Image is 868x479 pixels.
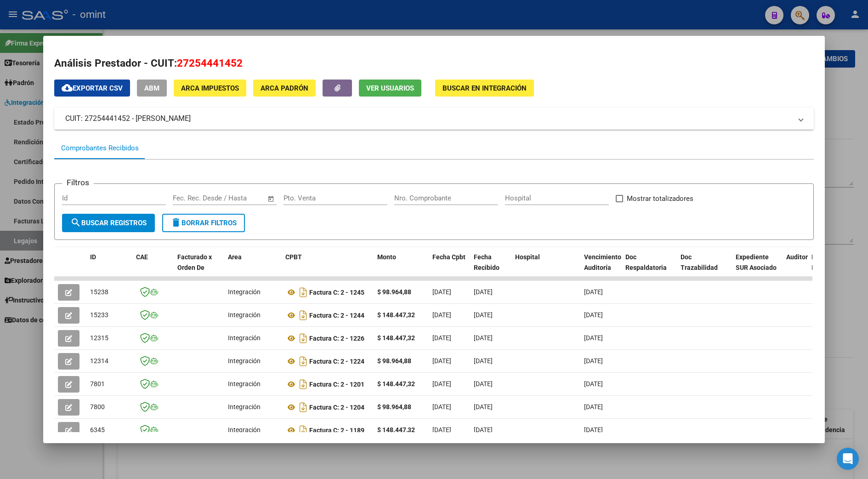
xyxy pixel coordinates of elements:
span: 12314 [90,357,108,365]
button: ARCA Padrón [253,80,316,97]
span: ARCA Impuestos [181,84,239,92]
span: CAE [136,253,148,261]
span: [DATE] [432,311,451,319]
button: ABM [137,80,167,97]
span: Buscar Registros [70,219,147,227]
span: Integración [228,357,261,365]
span: [DATE] [584,426,603,433]
mat-icon: delete [170,217,182,228]
span: Integración [228,426,261,433]
span: Fecha Cpbt [432,253,465,261]
span: 7800 [90,403,105,411]
span: [DATE] [474,334,493,342]
strong: Factura C: 2 - 1245 [309,289,364,296]
span: Integración [228,403,261,411]
span: Retencion IIBB [811,253,841,271]
i: Descargar documento [297,331,309,346]
strong: $ 148.447,32 [377,380,415,388]
span: Doc Trazabilidad [681,253,718,271]
span: [DATE] [474,357,493,365]
span: Exportar CSV [62,84,123,92]
button: Buscar Registros [62,214,155,232]
div: Comprobantes Recibidos [61,143,139,154]
mat-expansion-panel-header: CUIT: 27254441452 - [PERSON_NAME] [54,108,813,130]
span: Area [228,253,242,261]
datatable-header-cell: Monto [374,247,429,288]
button: Open calendar [266,194,276,204]
button: Ver Usuarios [359,80,421,97]
span: [DATE] [474,426,493,433]
span: [DATE] [432,426,451,433]
h2: Análisis Prestador - CUIT: [54,56,813,71]
span: [DATE] [432,288,451,296]
span: [DATE] [474,311,493,319]
span: [DATE] [432,403,451,411]
span: [DATE] [432,357,451,365]
span: [DATE] [432,334,451,342]
span: CPBT [285,253,302,261]
button: Borrar Filtros [162,214,245,232]
strong: Factura C: 2 - 1189 [309,427,364,434]
strong: Factura C: 2 - 1201 [309,381,364,388]
span: [DATE] [474,288,493,296]
i: Descargar documento [297,308,309,323]
span: Fecha Recibido [474,253,499,271]
span: [DATE] [474,380,493,388]
span: [DATE] [584,334,603,342]
input: End date [211,194,255,202]
span: [DATE] [584,380,603,388]
strong: $ 98.964,88 [377,288,411,296]
datatable-header-cell: Vencimiento Auditoría [580,247,622,288]
span: Auditoria [786,253,813,261]
span: Hospital [515,253,540,261]
span: Doc Respaldatoria [625,253,667,271]
span: [DATE] [584,403,603,411]
span: ABM [144,84,159,92]
span: Facturado x Orden De [177,253,212,271]
span: Expediente SUR Asociado [736,253,777,271]
datatable-header-cell: Fecha Recibido [470,247,511,288]
span: Borrar Filtros [170,219,237,227]
datatable-header-cell: Hospital [511,247,580,288]
button: ARCA Impuestos [174,80,246,97]
span: Integración [228,334,261,342]
span: [DATE] [432,380,451,388]
datatable-header-cell: Doc Respaldatoria [622,247,677,288]
mat-panel-title: CUIT: 27254441452 - [PERSON_NAME] [65,113,791,124]
datatable-header-cell: ID [86,247,132,288]
span: Integración [228,380,261,388]
i: Descargar documento [297,354,309,369]
datatable-header-cell: Area [224,247,282,288]
datatable-header-cell: Retencion IIBB [808,247,845,288]
span: [DATE] [584,311,603,319]
strong: Factura C: 2 - 1244 [309,312,364,319]
datatable-header-cell: Facturado x Orden De [174,247,224,288]
i: Descargar documento [297,377,309,392]
span: 12315 [90,334,108,342]
span: [DATE] [474,403,493,411]
i: Descargar documento [297,423,309,438]
datatable-header-cell: Fecha Cpbt [429,247,470,288]
span: [DATE] [584,357,603,365]
datatable-header-cell: Expediente SUR Asociado [732,247,783,288]
button: Buscar en Integración [435,80,534,97]
strong: $ 148.447,32 [377,426,415,433]
span: Integración [228,288,261,296]
span: ARCA Padrón [261,84,308,92]
i: Descargar documento [297,285,309,300]
span: 15238 [90,288,108,296]
strong: Factura C: 2 - 1226 [309,335,364,342]
span: Mostrar totalizadores [627,193,693,204]
span: Monto [377,253,396,261]
span: Integración [228,311,261,319]
strong: $ 98.964,88 [377,357,411,365]
input: Start date [173,194,203,202]
span: 15233 [90,311,108,319]
datatable-header-cell: CAE [132,247,174,288]
button: Exportar CSV [54,80,130,97]
span: Buscar en Integración [443,84,527,92]
span: 6345 [90,426,105,433]
h3: Filtros [62,177,94,188]
span: Vencimiento Auditoría [584,253,621,271]
strong: Factura C: 2 - 1204 [309,404,364,411]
